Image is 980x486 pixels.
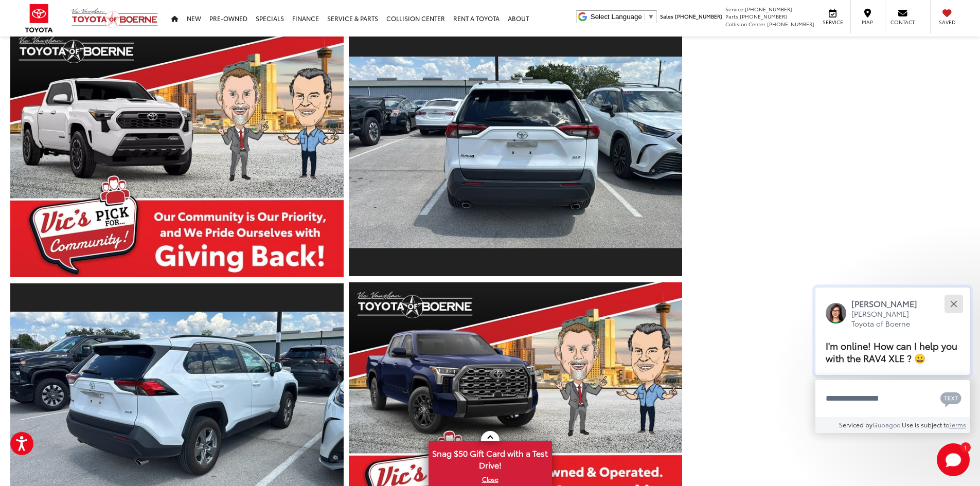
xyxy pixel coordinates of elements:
span: ▼ [648,13,654,21]
a: Expand Photo 5 [349,27,682,277]
a: Gubagoo. [872,420,902,429]
a: Expand Photo 4 [10,27,344,277]
span: [PHONE_NUMBER] [767,20,814,28]
div: Close[PERSON_NAME][PERSON_NAME] Toyota of BoerneI'm online! How can I help you with the RAV4 XLE ... [815,287,970,433]
span: [PHONE_NUMBER] [740,12,787,20]
span: Sales [660,12,673,20]
span: Service [821,19,844,26]
span: 1 [964,445,967,449]
img: 2024 Toyota RAV4 XLE [345,57,685,248]
a: Terms [949,420,966,429]
span: Select Language [591,13,642,21]
span: Collision Center [725,20,765,28]
span: Parts [725,12,738,20]
span: I'm online! How can I help you with the RAV4 XLE ? 😀 [826,338,957,365]
span: Contact [890,19,915,26]
button: Chat with SMS [937,387,965,410]
textarea: Type your message [815,380,970,417]
span: Map [856,19,879,26]
img: Vic Vaughan Toyota of Boerne [71,8,158,29]
button: Close [942,293,965,315]
span: Serviced by [839,420,872,429]
svg: Text [940,391,961,407]
p: [PERSON_NAME] [851,298,928,309]
img: 2024 Toyota RAV4 XLE [7,25,347,280]
span: Saved [936,19,958,26]
button: Toggle Chat Window [937,443,970,476]
svg: Start Chat [937,443,970,476]
p: [PERSON_NAME] Toyota of Boerne [851,309,928,329]
a: Select Language​ [591,13,654,21]
span: Use is subject to [902,420,949,429]
span: Snag $50 Gift Card with a Test Drive! [430,442,551,474]
span: Service [725,5,743,13]
span: [PHONE_NUMBER] [745,5,792,13]
span: [PHONE_NUMBER] [675,12,722,20]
